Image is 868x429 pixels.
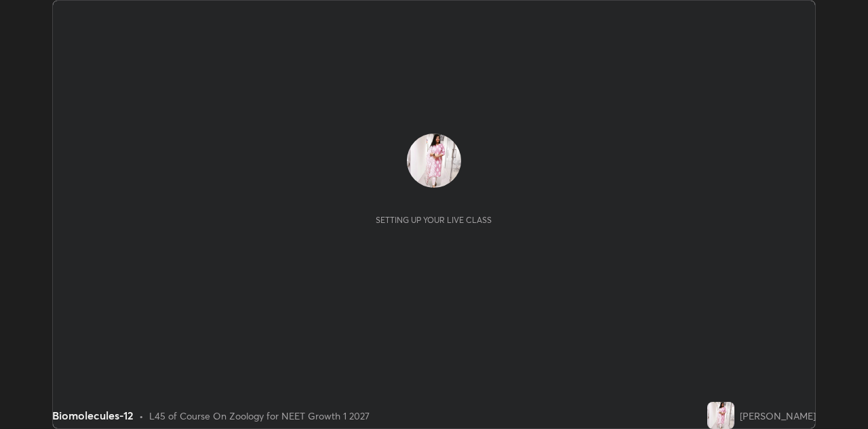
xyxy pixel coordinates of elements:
div: Setting up your live class [376,215,492,225]
div: [PERSON_NAME] [740,409,816,423]
div: Biomolecules-12 [52,407,134,424]
img: 3b671dda3c784ab7aa34e0fd1750e728.jpg [407,134,461,188]
div: • [139,409,144,423]
div: L45 of Course On Zoology for NEET Growth 1 2027 [149,409,370,423]
img: 3b671dda3c784ab7aa34e0fd1750e728.jpg [707,402,734,429]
